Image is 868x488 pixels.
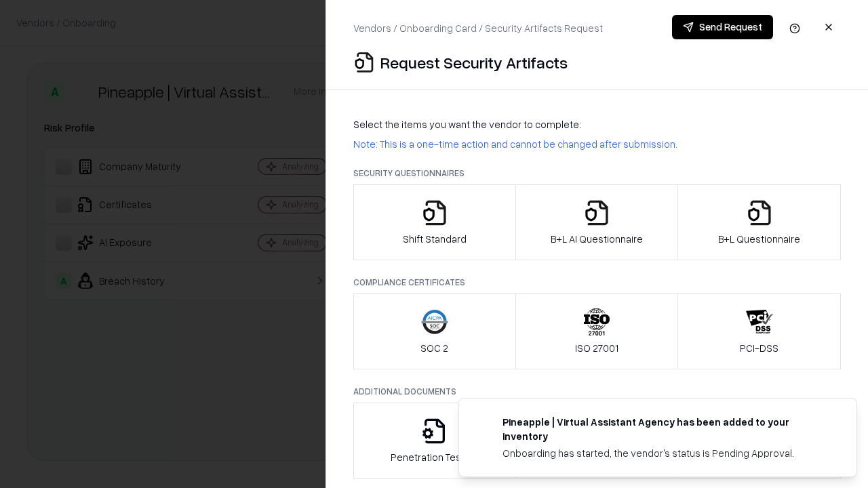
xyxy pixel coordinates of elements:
[672,15,773,39] button: Send Request
[420,341,448,355] p: SOC 2
[515,293,679,369] button: ISO 27001
[677,184,841,260] button: B+L Questionnaire
[353,293,516,369] button: SOC 2
[353,184,516,260] button: Shift Standard
[391,450,478,464] p: Penetration Testing
[677,293,841,369] button: PCI-DSS
[403,232,467,246] p: Shift Standard
[353,21,603,35] p: Vendors / Onboarding Card / Security Artifacts Request
[551,232,643,246] p: B+L AI Questionnaire
[353,137,841,151] p: Note: This is a one-time action and cannot be changed after submission.
[515,184,679,260] button: B+L AI Questionnaire
[740,341,778,355] p: PCI-DSS
[353,117,841,131] p: Select the items you want the vendor to complete:
[575,341,618,355] p: ISO 27001
[353,277,841,288] p: Compliance Certificates
[353,167,841,179] p: Security Questionnaires
[353,403,516,479] button: Penetration Testing
[353,386,841,397] p: Additional Documents
[502,415,824,443] div: Pineapple | Virtual Assistant Agency has been added to your inventory
[502,446,824,460] div: Onboarding has started, the vendor's status is Pending Approval.
[718,232,800,246] p: B+L Questionnaire
[475,415,492,431] img: trypineapple.com
[380,52,568,73] p: Request Security Artifacts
